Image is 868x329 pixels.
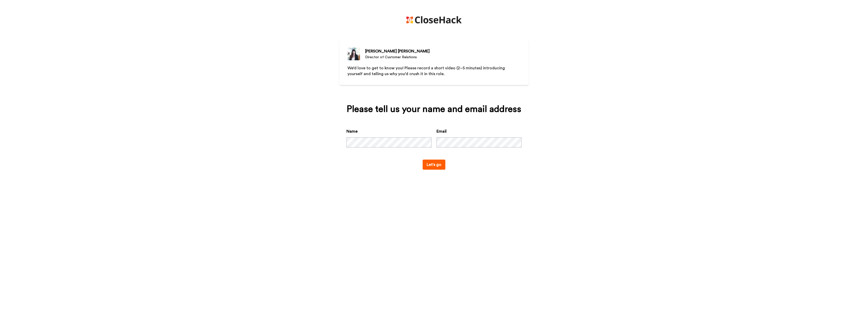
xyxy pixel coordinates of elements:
[365,55,430,60] div: Director of Customer Relations
[406,16,462,23] img: https://cdn.bonjoro.com/media/8ef20797-8052-423f-a066-3a70dff60c56/6f41e73b-fbe8-40a5-8aec-628176...
[347,66,506,76] span: We’d love to get to know you! Please record a short video (2–5 minutes) introducing yourself and ...
[423,160,445,170] button: Let's go
[347,48,360,60] img: Director of Customer Relations
[346,128,358,134] label: Name
[365,48,430,54] div: [PERSON_NAME] [PERSON_NAME]
[437,128,447,134] label: Email
[346,104,522,114] div: Please tell us your name and email address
